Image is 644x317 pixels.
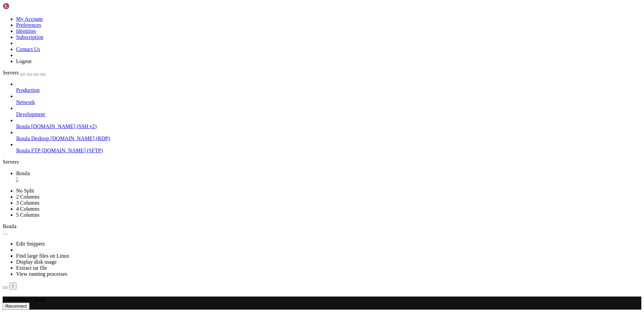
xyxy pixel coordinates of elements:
a: Display disk usage [16,259,57,265]
button:  [9,282,16,289]
img: Shellngn [3,3,41,9]
span: [DOMAIN_NAME] (SFTP) [42,148,103,153]
a: 5 Columns [16,212,40,218]
a: Logout [16,58,32,64]
div: Servers [3,159,641,165]
span: Network [16,99,35,105]
a: Servers [3,70,46,75]
span: Ikoula [16,170,30,176]
a: Preferences [16,22,41,28]
span: Development [16,111,45,117]
a: Network [16,99,641,105]
a: Edit Snippets [16,241,45,247]
li: Production [16,81,641,93]
span: Ikoula FTP [16,148,40,153]
li: Development [16,105,641,117]
span: Ikoula Desktop [16,136,49,141]
li: Ikoula [DOMAIN_NAME] (SSH v2) [16,117,641,129]
span: Ikoula [16,123,30,129]
span: Production [16,87,40,93]
span: [DOMAIN_NAME] (RDP) [50,136,110,141]
a: 2 Columns [16,194,40,200]
a: Extract tar file [16,265,47,271]
span: Ikoula [3,223,16,229]
div:  [12,283,14,288]
a: 4 Columns [16,206,40,212]
a: Subscription [16,34,43,40]
a: View running processes [16,271,67,277]
span: Servers [3,70,19,75]
a: No Split [16,188,34,194]
a:  [16,176,641,182]
li: Network [16,93,641,105]
li: Ikoula Desktop [DOMAIN_NAME] (RDP) [16,129,641,142]
a: Ikoula [16,170,641,182]
a: Identities [16,28,36,34]
li: Ikoula FTP [DOMAIN_NAME] (SFTP) [16,142,641,154]
a: Production [16,87,641,93]
a: Ikoula FTP [DOMAIN_NAME] (SFTP) [16,148,641,154]
a: Ikoula [DOMAIN_NAME] (SSH v2) [16,123,641,129]
span: [DOMAIN_NAME] (SSH v2) [31,123,97,129]
a: My Account [16,16,43,22]
a: Ikoula Desktop [DOMAIN_NAME] (RDP) [16,136,641,142]
a: Find large files on Linux [16,253,69,259]
a: Development [16,111,641,117]
a: Contact Us [16,46,40,52]
a: 3 Columns [16,200,40,206]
